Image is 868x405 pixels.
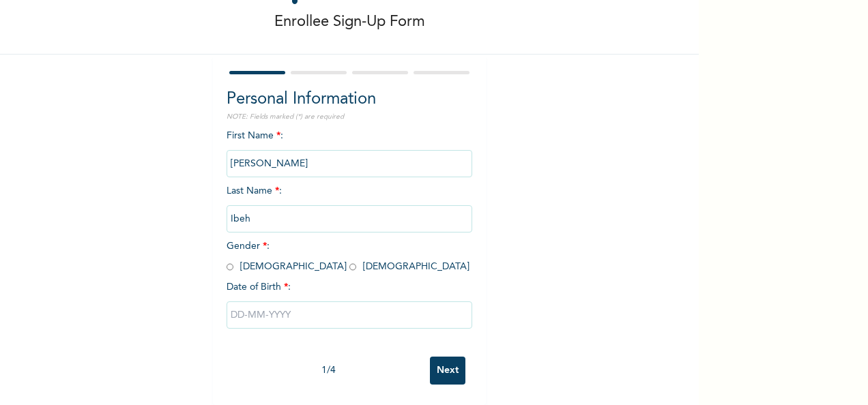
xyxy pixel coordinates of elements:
[227,280,291,295] span: Date of Birth :
[227,112,472,122] p: NOTE: Fields marked (*) are required
[227,186,472,224] span: Last Name :
[274,11,425,33] p: Enrollee Sign-Up Form
[227,87,472,112] h2: Personal Information
[227,241,469,271] span: Gender : [DEMOGRAPHIC_DATA] [DEMOGRAPHIC_DATA]
[227,301,472,329] input: DD-MM-YYYY
[430,357,465,385] input: Next
[227,150,472,177] input: Enter your first name
[227,205,472,232] input: Enter your last name
[227,131,472,168] span: First Name :
[227,363,430,378] div: 1 / 4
